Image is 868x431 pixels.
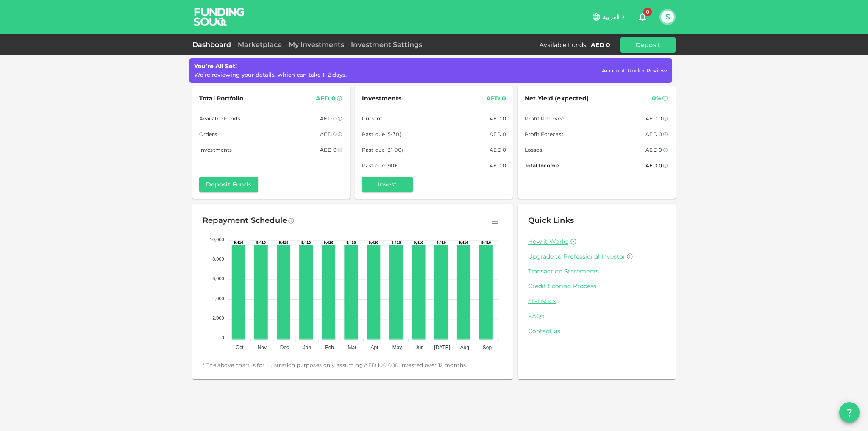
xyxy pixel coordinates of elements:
[460,345,469,350] tspan: Aug
[222,335,224,340] tspan: 0
[199,130,217,139] span: Orders
[540,41,587,49] div: Available Funds :
[525,161,559,170] span: Total Income
[348,345,356,350] tspan: Mar
[490,161,506,170] div: AED 0
[528,327,665,335] a: Contact us
[528,267,665,275] a: Transaction Statements
[371,345,379,350] tspan: Apr
[486,93,506,104] div: AED 0
[528,253,665,261] a: Upgrade to Professional Investor
[199,145,232,154] span: Investments
[199,93,243,104] span: Total Portfolio
[525,145,542,154] span: Losses
[194,71,347,79] div: We’re reviewing your details, which can take 1–2 days.
[203,361,503,370] span: * The above chart is for illustration purposes only assuming AED 100,000 invested over 12 months.
[280,345,289,350] tspan: Dec
[362,114,382,123] span: Current
[212,276,224,281] tspan: 6,000
[634,8,651,25] button: 0
[528,297,665,305] a: Statistics
[528,312,665,320] a: FAQs
[490,114,506,123] div: AED 0
[392,345,402,350] tspan: May
[212,256,224,261] tspan: 8,000
[236,345,244,350] tspan: Oct
[362,177,413,192] button: Invest
[303,345,311,350] tspan: Jan
[490,145,506,154] div: AED 0
[212,315,224,320] tspan: 2,000
[199,177,258,192] button: Deposit Funds
[839,402,860,423] button: question
[362,130,401,139] span: Past due (5-30)
[234,41,285,49] a: Marketplace
[362,145,403,154] span: Past due (31-90)
[591,41,610,49] div: AED 0
[525,114,565,123] span: Profit Received
[362,161,399,170] span: Past due (90+)
[528,238,568,246] a: How it Works
[645,145,662,154] div: AED 0
[320,130,337,139] div: AED 0
[528,282,665,290] a: Credit Scoring Process
[348,41,426,49] a: Investment Settings
[194,62,237,70] span: You’re All Set!
[320,145,337,154] div: AED 0
[645,130,662,139] div: AED 0
[192,41,234,49] a: Dashboard
[285,41,348,49] a: My Investments
[203,214,287,228] div: Repayment Schedule
[212,295,224,300] tspan: 4,000
[525,130,564,139] span: Profit Forecast
[528,253,626,260] span: Upgrade to Professional Investor
[603,13,620,21] span: العربية
[362,93,401,104] span: Investments
[620,37,676,53] button: Deposit
[528,216,574,225] span: Quick Links
[325,345,334,350] tspan: Feb
[415,345,423,350] tspan: Jun
[643,8,652,16] span: 0
[645,114,662,123] div: AED 0
[490,130,506,139] div: AED 0
[652,93,661,104] div: 0%
[199,114,240,123] span: Available Funds
[434,345,450,350] tspan: [DATE]
[258,345,267,350] tspan: Nov
[320,114,337,123] div: AED 0
[210,236,224,242] tspan: 10,000
[316,93,336,104] div: AED 0
[483,345,492,350] tspan: Sep
[602,67,667,74] span: Account Under Review
[525,93,589,104] span: Net Yield (expected)
[661,11,674,23] button: S
[645,161,662,170] div: AED 0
